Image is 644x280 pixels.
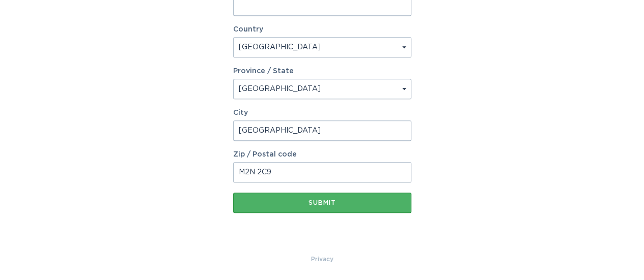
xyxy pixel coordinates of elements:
label: City [233,109,411,116]
label: Country [233,26,263,33]
a: Privacy Policy & Terms of Use [311,254,333,265]
button: Submit [233,193,411,213]
div: Submit [238,200,406,206]
label: Province / State [233,68,294,75]
label: Zip / Postal code [233,151,411,158]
